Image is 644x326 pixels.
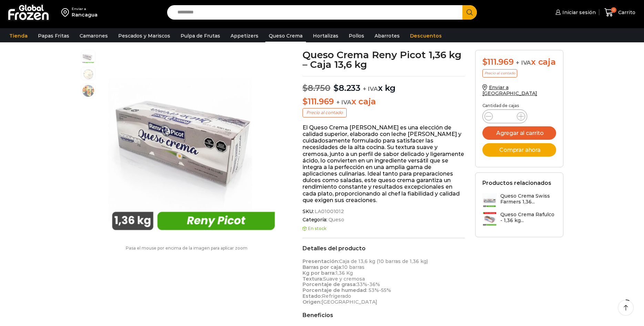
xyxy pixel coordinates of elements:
[303,96,308,106] span: $
[363,85,378,92] span: + IVA
[303,209,465,214] span: SKU:
[561,9,596,16] span: Iniciar sesión
[76,29,111,42] a: Camarones
[336,99,351,106] span: + IVA
[303,217,465,223] span: Categoría:
[303,226,465,231] p: En stock
[81,84,95,98] span: salmon-ahumado-2
[309,29,342,42] a: Hortalizas
[371,29,403,42] a: Abarrotes
[345,29,368,42] a: Pollos
[516,59,531,66] span: + IVA
[6,29,31,42] a: Tienda
[482,103,556,108] p: Cantidad de cajas
[482,180,551,186] h2: Productos relacionados
[482,193,556,208] a: Queso Crema Swiss Farmers 1,36...
[34,29,73,42] a: Papas Fritas
[611,7,616,13] span: 0
[303,293,322,299] strong: Estado:
[554,6,596,19] a: Iniciar sesión
[303,50,465,69] h1: Queso Crema Reny Picot 1,36 kg – Caja 13,6 kg
[482,69,517,77] p: Precio al contado
[303,299,321,305] strong: Origen:
[482,57,488,67] span: $
[81,50,95,64] span: reny-picot
[177,29,224,42] a: Pulpa de Frutas
[303,264,342,270] strong: Barras por caja:
[303,83,308,93] span: $
[303,287,366,293] strong: Porcentaje de humedad
[265,29,306,42] a: Queso Crema
[407,29,445,42] a: Descuentos
[61,7,72,18] img: address-field-icon.svg
[72,7,98,11] div: Enviar a
[482,143,556,157] button: Comprar ahora
[303,312,465,318] h2: Beneficios
[81,246,293,251] p: Pasa el mouse por encima de la imagen para aplicar zoom
[303,276,323,282] strong: Textura:
[500,212,556,223] h3: Queso Crema Rafulco - 1,36 kg...
[81,67,95,81] span: queso crema 2
[303,108,347,117] p: Precio al contado
[334,83,339,93] span: $
[314,209,344,214] span: LA01001012
[616,9,635,16] span: Carrito
[303,96,334,106] bdi: 111.969
[334,83,360,93] bdi: 8.233
[482,57,514,67] bdi: 111.969
[303,270,336,276] strong: Kg por barra:
[303,124,465,203] p: El Queso Crema [PERSON_NAME] es una elección de calidad superior, elaborado con leche [PERSON_NAM...
[482,57,556,67] div: x caja
[462,5,477,20] button: Search button
[498,112,511,121] input: Product quantity
[303,281,357,287] strong: Porcentaje de grasa:
[603,4,637,21] a: 0 Carrito
[303,76,465,93] p: x kg
[227,29,262,42] a: Appetizers
[303,245,465,252] h2: Detalles del producto
[115,29,174,42] a: Pescados y Mariscos
[482,212,556,227] a: Queso Crema Rafulco - 1,36 kg...
[303,83,330,93] bdi: 8.750
[303,258,339,264] strong: Presentación:
[72,11,98,18] div: Rancagua
[303,97,465,107] p: x caja
[327,217,344,223] a: Queso
[482,126,556,140] button: Agregar al carrito
[303,259,465,305] p: Caja de 13,6 kg (10 barras de 1,36 kg) 10 barras 1,36 Kg Suave y cremosa 33%-36% : 53%-55% Refrig...
[500,193,556,205] h3: Queso Crema Swiss Farmers 1,36...
[482,84,538,96] a: Enviar a [GEOGRAPHIC_DATA]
